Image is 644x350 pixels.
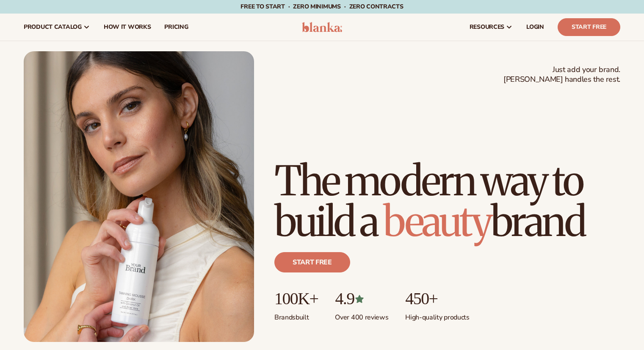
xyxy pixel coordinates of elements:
h1: The modern way to build a brand [274,161,620,242]
p: High-quality products [405,308,469,322]
a: product catalog [17,14,97,41]
span: resources [470,24,504,31]
span: LOGIN [526,24,544,31]
span: Just add your brand. [PERSON_NAME] handles the rest. [503,65,620,85]
a: Start free [274,252,350,272]
a: pricing [158,14,195,41]
a: Start Free [558,18,620,36]
p: 4.9 [335,289,388,308]
p: 100K+ [274,289,318,308]
img: logo [302,22,342,32]
a: How It Works [97,14,158,41]
a: resources [463,14,520,41]
p: Over 400 reviews [335,308,388,322]
span: How It Works [104,24,151,31]
span: beauty [383,196,491,247]
span: product catalog [24,24,82,31]
a: LOGIN [520,14,551,41]
span: pricing [164,24,188,31]
p: 450+ [405,289,469,308]
span: Free to start · ZERO minimums · ZERO contracts [240,3,403,11]
p: Brands built [274,308,318,322]
img: Female holding tanning mousse. [24,51,254,342]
